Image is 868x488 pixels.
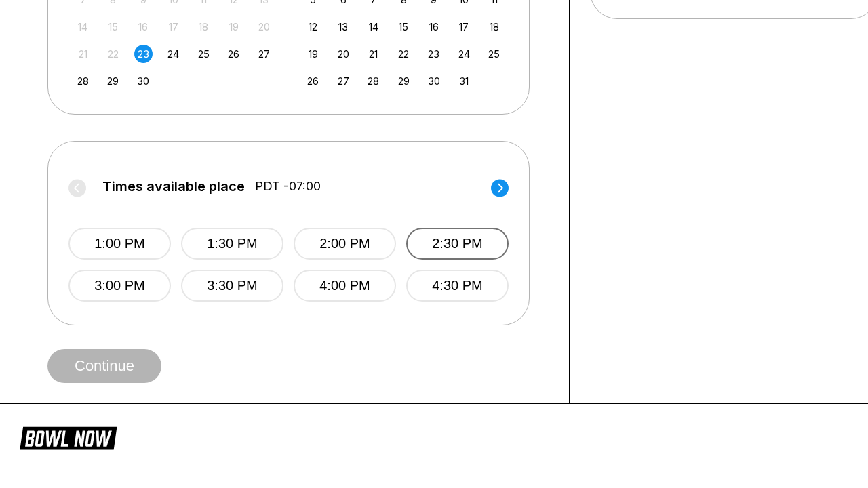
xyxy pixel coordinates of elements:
div: Not available Monday, September 22nd, 2025 [104,45,122,63]
button: 2:00 PM [294,228,396,260]
div: Choose Monday, October 13th, 2025 [334,18,353,36]
div: Not available Wednesday, September 17th, 2025 [164,18,182,36]
div: Choose Sunday, October 12th, 2025 [304,18,322,36]
div: Choose Tuesday, October 21st, 2025 [364,45,382,63]
div: Not available Thursday, September 18th, 2025 [195,18,213,36]
div: Choose Wednesday, September 24th, 2025 [164,45,182,63]
button: 4:00 PM [294,270,396,302]
div: Choose Tuesday, October 28th, 2025 [364,72,382,90]
div: Choose Thursday, September 25th, 2025 [195,45,213,63]
div: Choose Monday, September 29th, 2025 [104,72,122,90]
div: Not available Friday, September 19th, 2025 [224,18,243,36]
div: Choose Monday, October 20th, 2025 [334,45,353,63]
div: Choose Wednesday, October 29th, 2025 [395,72,413,90]
div: Choose Sunday, October 26th, 2025 [304,72,322,90]
button: 4:30 PM [406,270,509,302]
div: Choose Friday, September 26th, 2025 [224,45,243,63]
div: Choose Friday, October 17th, 2025 [455,18,473,36]
div: Choose Friday, October 24th, 2025 [455,45,473,63]
div: Choose Friday, October 31st, 2025 [455,72,473,90]
button: 1:00 PM [68,228,171,260]
div: Choose Tuesday, October 14th, 2025 [364,18,382,36]
span: PDT -07:00 [255,179,321,194]
div: Choose Tuesday, September 30th, 2025 [134,72,153,90]
button: 3:30 PM [181,270,283,302]
div: Choose Wednesday, October 15th, 2025 [395,18,413,36]
div: Choose Monday, October 27th, 2025 [334,72,353,90]
div: Choose Sunday, September 28th, 2025 [74,72,92,90]
div: Choose Saturday, September 27th, 2025 [255,45,273,63]
div: Not available Saturday, September 20th, 2025 [255,18,273,36]
div: Choose Sunday, October 19th, 2025 [304,45,322,63]
button: 2:30 PM [406,228,509,260]
button: 1:30 PM [181,228,283,260]
div: Choose Wednesday, October 22nd, 2025 [395,45,413,63]
div: Choose Thursday, October 30th, 2025 [425,72,443,90]
div: Not available Monday, September 15th, 2025 [104,18,122,36]
div: Not available Tuesday, September 16th, 2025 [134,18,153,36]
div: Choose Saturday, October 25th, 2025 [485,45,503,63]
button: 3:00 PM [68,270,171,302]
div: Choose Thursday, October 16th, 2025 [425,18,443,36]
div: Choose Saturday, October 18th, 2025 [485,18,503,36]
div: Choose Thursday, October 23rd, 2025 [425,45,443,63]
span: Times available place [102,179,245,194]
div: Choose Tuesday, September 23rd, 2025 [134,45,153,63]
div: Not available Sunday, September 14th, 2025 [74,18,92,36]
div: Not available Sunday, September 21st, 2025 [74,45,92,63]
